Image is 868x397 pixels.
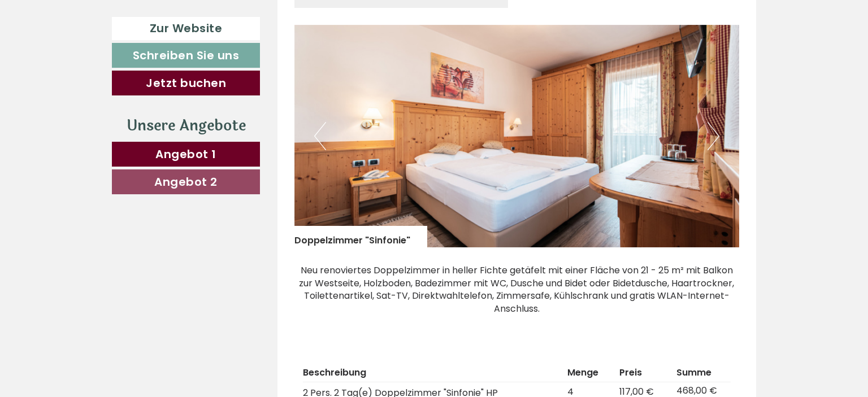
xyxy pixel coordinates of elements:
span: Angebot 1 [155,146,216,162]
p: Neu renoviertes Doppelzimmer in heller Fichte getäfelt mit einer Fläche von 21 - 25 m² mit Balkon... [294,264,740,316]
button: Next [708,122,719,150]
a: Schreiben Sie uns [112,43,260,68]
div: Unsere Angebote [112,115,260,136]
a: Zur Website [112,17,260,40]
small: 11:59 [17,55,196,63]
th: Menge [563,364,615,382]
div: [DATE] [201,8,245,28]
div: Doppelzimmer "Sinfonie" [294,226,427,247]
th: Summe [672,364,731,382]
button: Previous [314,122,326,150]
div: Guten Tag, wie können wir Ihnen helfen? [8,30,202,65]
th: Beschreibung [303,364,563,382]
span: Angebot 2 [154,174,218,190]
div: Hotel Goldene Rose [17,33,196,42]
th: Preis [615,364,671,382]
img: image [294,25,740,247]
button: Senden [364,293,445,317]
a: Jetzt buchen [112,71,260,95]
